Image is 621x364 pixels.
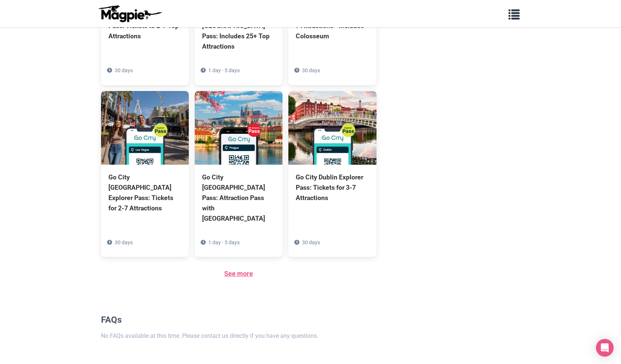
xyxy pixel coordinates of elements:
[208,67,240,73] span: 1 day - 5 days
[302,67,320,73] span: 30 days
[296,172,369,203] div: Go City Dublin Explorer Pass: Tickets for 3-7 Attractions
[115,67,133,73] span: 30 days
[108,172,181,214] div: Go City [GEOGRAPHIC_DATA] Explorer Pass: Tickets for 2-7 Attractions
[115,239,133,245] span: 30 days
[101,91,189,165] img: Go City Las Vegas Explorer Pass: Tickets for 2-7 Attractions
[101,315,377,325] h2: FAQs
[288,91,376,165] img: Go City Dublin Explorer Pass: Tickets for 3-7 Attractions
[224,270,253,277] a: See more
[202,10,275,52] div: Go City [GEOGRAPHIC_DATA] Pass: Includes 25+ Top Attractions
[195,91,282,257] a: Go City [GEOGRAPHIC_DATA] Pass: Attraction Pass with [GEOGRAPHIC_DATA] 1 day - 5 days
[101,91,189,247] a: Go City [GEOGRAPHIC_DATA] Explorer Pass: Tickets for 2-7 Attractions 30 days
[202,172,275,224] div: Go City [GEOGRAPHIC_DATA] Pass: Attraction Pass with [GEOGRAPHIC_DATA]
[302,239,320,245] span: 30 days
[208,239,240,245] span: 1 day - 5 days
[195,91,282,165] img: Go City Prague Pass: Attraction Pass with Prague Castle
[596,339,614,357] div: Open Intercom Messenger
[288,91,376,236] a: Go City Dublin Explorer Pass: Tickets for 3-7 Attractions 30 days
[97,5,163,22] img: logo-ab69f6fb50320c5b225c76a69d11143b.png
[101,331,377,341] p: No FAQs available at this time. Please contact us directly if you have any questions.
